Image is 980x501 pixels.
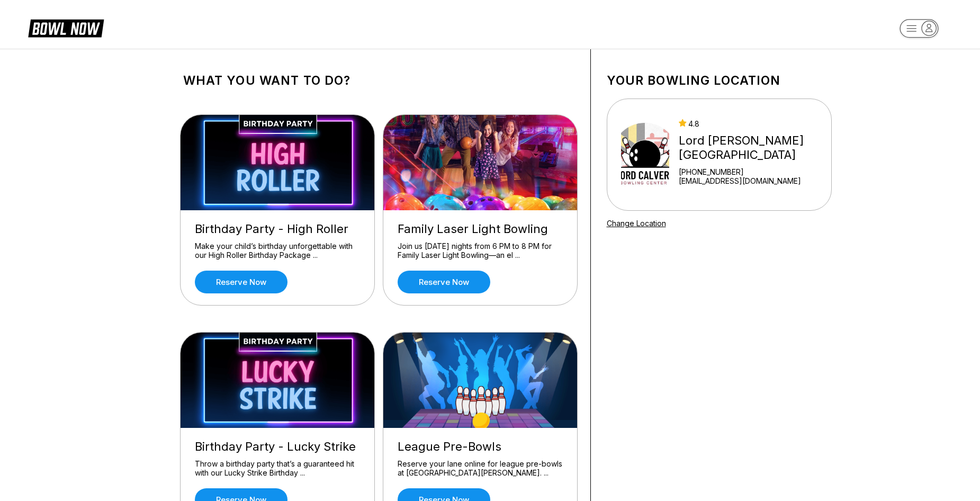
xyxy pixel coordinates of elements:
img: Birthday Party - Lucky Strike [181,333,375,428]
div: Make your child’s birthday unforgettable with our High Roller Birthday Package ... [195,241,360,260]
img: Family Laser Light Bowling [383,115,578,210]
a: Reserve now [195,271,287,293]
div: Join us [DATE] nights from 6 PM to 8 PM for Family Laser Light Bowling—an el ... [398,241,563,260]
div: Birthday Party - Lucky Strike [195,440,360,454]
div: Throw a birthday party that’s a guaranteed hit with our Lucky Strike Birthday ... [195,459,360,478]
div: League Pre-Bowls [398,440,563,454]
h1: What you want to do? [183,73,574,88]
img: Lord Calvert Bowling Center [621,115,670,194]
div: Lord [PERSON_NAME][GEOGRAPHIC_DATA] [679,133,826,162]
a: Change Location [607,219,666,228]
div: [PHONE_NUMBER] [679,167,826,176]
div: 4.8 [679,119,826,128]
img: Birthday Party - High Roller [181,115,375,210]
div: Birthday Party - High Roller [195,222,360,236]
img: League Pre-Bowls [383,333,578,428]
div: Family Laser Light Bowling [398,222,563,236]
a: Reserve now [398,271,490,293]
a: [EMAIL_ADDRESS][DOMAIN_NAME] [679,176,826,185]
div: Reserve your lane online for league pre-bowls at [GEOGRAPHIC_DATA][PERSON_NAME]. ... [398,459,563,478]
h1: Your bowling location [607,73,832,88]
